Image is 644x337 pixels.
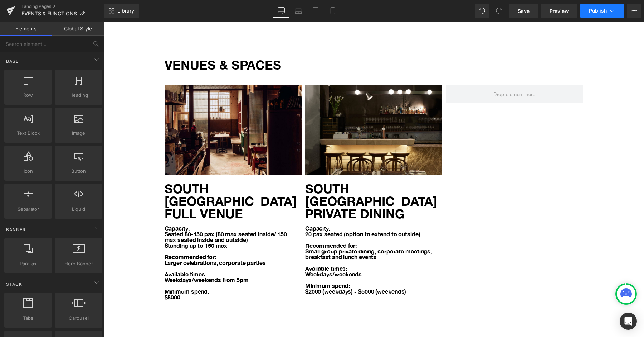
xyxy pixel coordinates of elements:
[61,244,191,261] p: Available times: Weekdays/weekends from 5pm
[52,22,104,36] a: Global Style
[202,221,332,238] p: Recommended for: Small group private dining, corporate meetings, breakfast and lunch events
[6,314,50,322] span: Tabs
[273,4,290,18] a: Desktop
[57,205,100,213] span: Liquid
[61,221,191,227] p: Standing up to 150 max
[6,91,50,99] span: Row
[202,244,332,256] p: Available times: Weekdays/weekends
[6,167,50,175] span: Icon
[202,261,332,273] p: Minimum spend: $2000 (weekdays) - $5000 (weekends)
[492,4,506,18] button: Redo
[6,205,50,213] span: Separator
[5,58,19,65] span: Base
[117,8,134,14] span: Library
[620,313,637,330] div: Open Intercom Messenger
[104,4,139,18] a: New Library
[202,161,339,199] h1: SOUTH [GEOGRAPHIC_DATA] PRIVATE DINING
[57,167,100,175] span: Button
[475,4,489,18] button: Undo
[21,11,77,16] span: EVENTS & FUNCTIONS
[61,227,191,244] p: Recommended for: Larger celebrations, corporate parties
[6,129,50,137] span: Text Block
[57,314,100,322] span: Carousel
[550,7,569,15] span: Preview
[518,7,530,15] span: Save
[57,91,100,99] span: Heading
[57,129,100,137] span: Image
[589,8,607,14] span: Publish
[61,204,191,221] p: Capacity: Seated 80-150 pax (80 max seated inside/ 150 max seated inside and outside)
[6,260,50,267] span: Parallax
[541,4,577,18] a: Preview
[61,161,198,199] h1: SOUTH [GEOGRAPHIC_DATA] FULL VENUE
[61,34,480,53] h1: VENUES & SPACES
[290,4,307,18] a: Laptop
[202,204,332,215] p: Capacity: 20 pax seated (option to extend to outside)
[61,261,191,279] p: Minimum spend: $8000
[57,260,100,267] span: Hero Banner
[5,226,26,233] span: Banner
[5,281,23,288] span: Stack
[627,4,641,18] button: More
[307,4,324,18] a: Tablet
[21,4,104,9] a: Landing Pages
[324,4,341,18] a: Mobile
[580,4,624,18] button: Publish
